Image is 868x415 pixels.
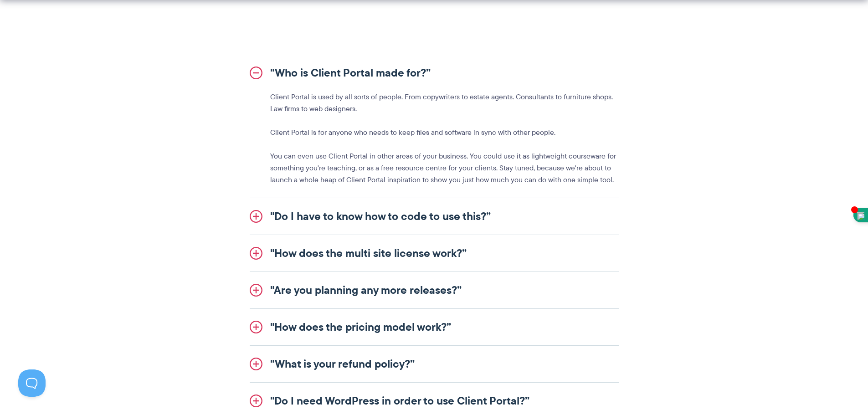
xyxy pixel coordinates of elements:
p: Client Portal is used by all sorts of people. From copywriters to estate agents. Consultants to f... [270,91,619,115]
a: "Are you planning any more releases?” [250,272,619,308]
p: You can even use Client Portal in other areas of your business. You could use it as lightweight c... [270,150,619,186]
a: "Who is Client Portal made for?” [250,55,619,91]
a: "What is your refund policy?” [250,346,619,382]
p: Client Portal is for anyone who needs to keep files and software in sync with other people. [270,127,619,138]
iframe: Toggle Customer Support [18,369,46,397]
a: "How does the pricing model work?” [250,309,619,345]
a: "How does the multi site license work?” [250,235,619,272]
a: "Do I have to know how to code to use this?” [250,198,619,235]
